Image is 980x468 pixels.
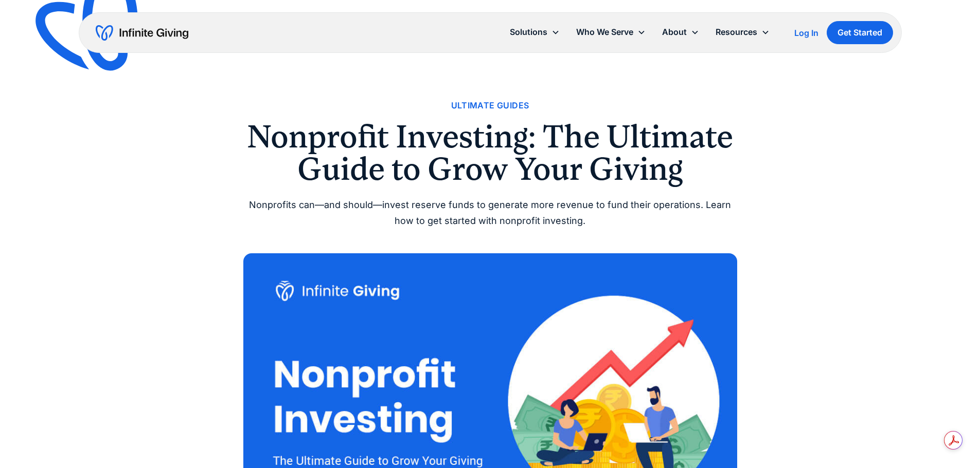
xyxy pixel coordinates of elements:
div: Solutions [510,25,547,39]
div: About [662,25,687,39]
h1: Nonprofit Investing: The Ultimate Guide to Grow Your Giving [243,121,737,185]
div: Nonprofits can—and should—invest reserve funds to generate more revenue to fund their operations.... [243,197,737,229]
div: Log In [794,29,818,37]
div: About [654,21,707,43]
a: Get Started [827,21,893,44]
div: Resources [707,21,778,43]
div: Who We Serve [576,25,633,39]
a: Log In [794,27,818,39]
div: Who We Serve [568,21,654,43]
a: Ultimate Guides [451,99,529,113]
div: Solutions [502,21,568,43]
a: home [96,25,188,41]
div: Resources [716,25,757,39]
